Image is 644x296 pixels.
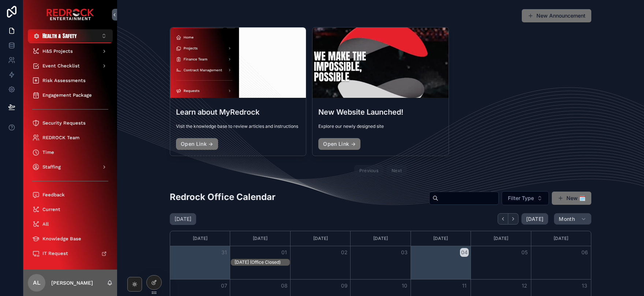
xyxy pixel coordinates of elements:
[42,221,49,227] span: All
[171,231,229,246] div: [DATE]
[170,27,306,98] div: Screenshot-2025-08-19-at-2.09.49-PM.png
[552,192,591,205] button: New 🗓️
[502,191,549,205] button: Select Button
[312,27,448,98] div: Screenshot-2025-08-19-at-10.28.09-AM.png
[28,116,113,130] a: Security Requests
[23,42,117,270] div: scrollable content
[312,27,449,156] a: New Website Launched!Explore our newly designed siteOpen Link →
[318,123,442,129] span: Explore our newly designed site
[220,281,228,290] button: 07
[42,48,73,54] span: H&S Projects
[28,203,113,216] a: Current
[460,248,469,257] button: 04
[235,259,289,266] div: Labor Day (Office Closed)
[559,216,575,222] span: Month
[318,138,360,150] a: Open Link →
[292,231,349,246] div: [DATE]
[51,279,93,286] p: [PERSON_NAME]
[33,278,41,287] span: AL
[42,207,60,212] span: Current
[472,231,529,246] div: [DATE]
[176,107,300,118] h3: Learn about MyRedrock
[235,259,289,265] div: [DATE] (Office Closed)
[498,213,508,225] button: Back
[580,248,589,257] button: 06
[400,281,409,290] button: 10
[42,92,92,98] span: Engagement Package
[521,213,548,225] button: [DATE]
[170,27,306,156] a: Learn about MyRedrockVisit the knowledge base to review articles and instructionsOpen Link →
[42,236,81,242] span: Knowledge Base
[280,281,289,290] button: 08
[46,9,94,21] img: App logo
[520,248,529,257] button: 05
[508,213,518,225] button: Next
[352,231,409,246] div: [DATE]
[28,89,113,102] a: Engagement Package
[42,120,86,126] span: Security Requests
[42,251,68,256] span: IT Request
[176,123,300,129] span: Visit the knowledge base to review articles and instructions
[532,231,590,246] div: [DATE]
[508,195,534,202] span: Filter Type
[176,138,218,150] a: Open Link →
[28,188,113,201] a: Feedback
[28,131,113,144] a: REDROCK Team
[520,281,529,290] button: 12
[554,213,591,225] button: Month
[42,164,61,170] span: Staffing
[42,78,86,84] span: Risk Assessments
[42,149,54,155] span: Time
[231,231,289,246] div: [DATE]
[460,281,469,290] button: 11
[28,74,113,87] a: Risk Assessments
[400,248,409,257] button: 03
[170,191,276,203] h2: Redrock Office Calendar
[28,146,113,159] a: Time
[175,215,191,223] h2: [DATE]
[580,281,589,290] button: 13
[526,216,543,222] span: [DATE]
[340,281,349,290] button: 09
[28,218,113,231] a: All
[42,32,77,40] span: Health & Safety
[318,107,442,118] h3: New Website Launched!
[522,9,591,22] button: New Announcement
[280,248,289,257] button: 01
[42,192,65,198] span: Feedback
[340,248,349,257] button: 02
[28,232,113,245] a: Knowledge Base
[28,247,113,260] a: IT Request
[28,160,113,174] a: Staffing
[28,45,113,58] a: H&S Projects
[42,63,80,69] span: Event Checklist
[28,59,113,73] a: Event Checklist
[412,231,469,246] div: [DATE]
[42,135,79,141] span: REDROCK Team
[220,248,228,257] button: 31
[28,29,113,42] button: Select Button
